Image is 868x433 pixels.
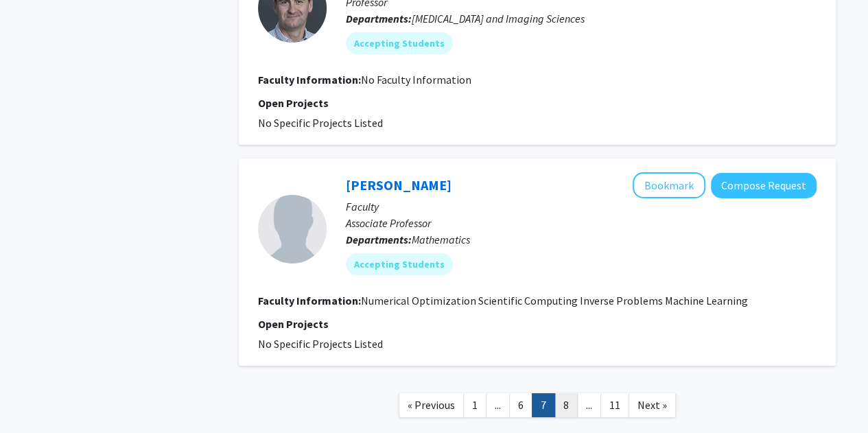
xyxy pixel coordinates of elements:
[711,173,817,198] button: Compose Request to Lars Ruthotto
[346,32,453,54] mat-chip: Accepting Students
[463,393,486,417] a: 1
[346,198,817,215] p: Faculty
[346,12,412,25] b: Departments:
[408,398,455,412] span: « Previous
[258,294,361,307] b: Faculty Information:
[258,316,817,332] p: Open Projects
[346,176,451,194] a: [PERSON_NAME]
[361,294,748,307] fg-read-more: Numerical Optimization Scientific Computing Inverse Problems Machine Learning
[258,116,383,130] span: No Specific Projects Listed
[412,12,585,25] span: [MEDICAL_DATA] and Imaging Sciences
[633,172,705,198] button: Add Lars Ruthotto to Bookmarks
[346,253,453,275] mat-chip: Accepting Students
[399,393,464,417] a: Previous
[600,393,629,417] a: 11
[532,393,555,417] a: 7
[509,393,532,417] a: 6
[629,393,676,417] a: Next
[346,233,412,246] b: Departments:
[258,73,361,86] b: Faculty Information:
[412,233,470,246] span: Mathematics
[258,337,383,351] span: No Specific Projects Listed
[495,398,501,412] span: ...
[346,215,817,231] p: Associate Professor
[554,393,578,417] a: 8
[258,95,817,111] p: Open Projects
[586,398,592,412] span: ...
[361,73,471,86] span: No Faculty Information
[10,371,58,423] iframe: Chat
[637,398,667,412] span: Next »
